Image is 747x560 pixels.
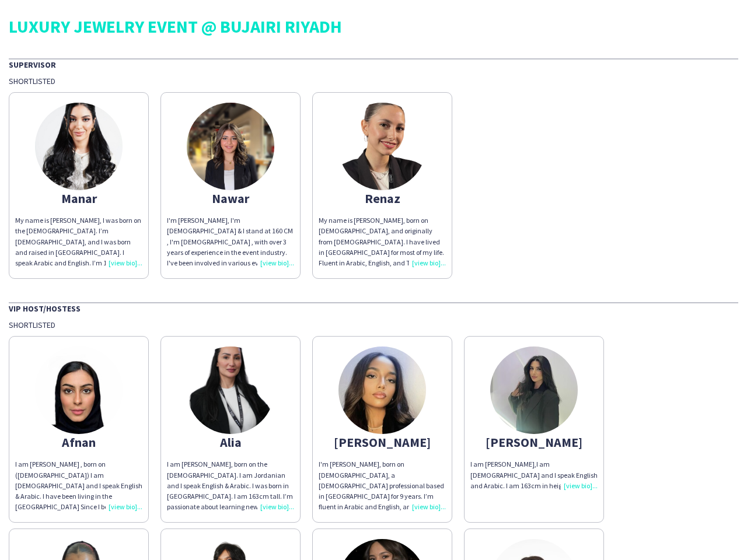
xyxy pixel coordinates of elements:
img: thumb-3c9595b0-ac92-4f50-93ea-45b538f9abe7.png [338,103,426,190]
div: VIP Host/Hostess [9,302,738,314]
img: thumb-168545513864760122c98fb.jpeg [35,103,123,190]
div: My name is [PERSON_NAME], born on [DEMOGRAPHIC_DATA], and originally from [DEMOGRAPHIC_DATA]. I h... [319,215,446,268]
div: I'm [PERSON_NAME], I'm [DEMOGRAPHIC_DATA] & I stand at 160 CM , I'm [DEMOGRAPHIC_DATA] , with ove... [167,215,294,268]
div: LUXURY JEWELRY EVENT @ BUJAIRI RIYADH [9,17,738,35]
div: I'm [PERSON_NAME], born on [DEMOGRAPHIC_DATA], a [DEMOGRAPHIC_DATA] professional based in [GEOGRA... [319,459,446,512]
div: [PERSON_NAME] [470,437,598,447]
img: thumb-672cc9d91a819.jpeg [35,346,123,434]
div: I am [PERSON_NAME] , born on ([DEMOGRAPHIC_DATA]) I am [DEMOGRAPHIC_DATA] and I speak English & A... [15,459,142,512]
img: thumb-3663157b-f9fb-499f-a17b-6a5f34ee0f0d.png [187,346,274,434]
div: Alia [167,437,294,447]
div: Manar [15,193,142,204]
div: I am [PERSON_NAME], born on the [DEMOGRAPHIC_DATA]. I am Jordanian and I speak English & Arabic. ... [167,459,294,512]
div: Afnan [15,437,142,447]
div: Nawar [167,193,294,204]
div: [PERSON_NAME] [319,437,446,447]
div: My name is [PERSON_NAME], I was born on the [DEMOGRAPHIC_DATA]. I’m [DEMOGRAPHIC_DATA], and I was... [15,215,142,268]
div: Shortlisted [9,76,738,86]
img: thumb-66d6ceaa10451.jpeg [490,346,578,434]
div: I am [PERSON_NAME],I am [DEMOGRAPHIC_DATA] and I speak English and Arabic. I am 163cm in height. [470,459,598,491]
div: Renaz [319,193,446,204]
div: Shortlisted [9,320,738,330]
div: Supervisor [9,58,738,70]
img: thumb-6559779abb9d4.jpeg [338,346,426,434]
img: thumb-5fe4c9c4-c4ea-4142-82bd-73c40865bd87.jpg [187,103,274,190]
